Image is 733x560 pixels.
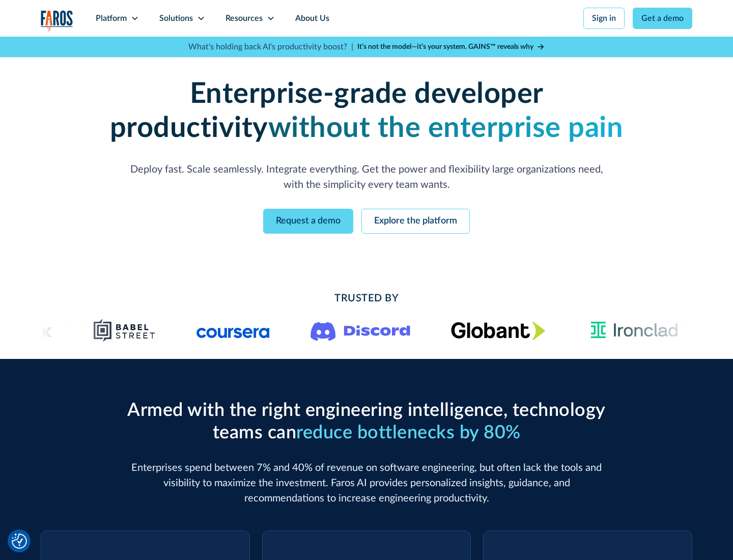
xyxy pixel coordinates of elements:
strong: Enterprise-grade developer productivity [110,80,544,143]
h2: Trusted By [122,291,611,306]
div: Platform [96,12,127,24]
p: Enterprises spend between 7% and 40% of revenue on software engineering, but often lack the tools... [122,460,611,506]
img: Revisit consent button [12,534,27,549]
strong: It’s not the model—it’s your system. GAINS™ reveals why [357,43,533,50]
img: Ironclad Logo [586,318,682,343]
a: It’s not the model—it’s your system. GAINS™ reveals why [357,42,545,52]
img: Logo of the online learning platform Coursera. [196,322,270,339]
button: Cookie Settings [12,534,27,549]
img: Globant's logo [451,321,545,340]
img: Logo of the communication platform Discord. [311,320,410,341]
span: reduce bottlenecks by 80% [296,424,521,442]
p: What's holding back AI's productivity boost? | [188,41,353,53]
a: Request a demo [263,209,353,234]
img: Babel Street logo png [93,318,156,343]
div: Solutions [159,12,193,24]
h2: Armed with the right engineering intelligence, technology teams can [122,400,611,443]
a: Sign in [583,8,625,29]
p: Deploy fast. Scale seamlessly. Integrate everything. Get the power and flexibility large organiza... [122,162,611,192]
a: Explore the platform [361,209,470,234]
a: Get a demo [633,8,692,29]
img: Logo of the analytics and reporting company Faros. [41,10,73,31]
div: Resources [225,12,263,24]
a: home [41,10,73,31]
strong: without the enterprise pain [268,114,624,143]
